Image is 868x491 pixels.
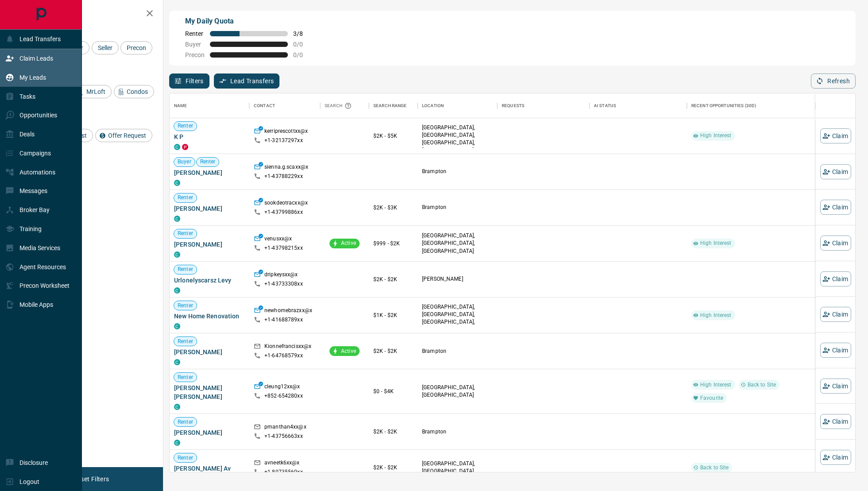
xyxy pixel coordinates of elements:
p: +1- 80735560xx [264,468,303,476]
p: Brampton [422,348,493,355]
span: Buyer [185,41,205,48]
button: Claim [820,379,851,394]
div: Name [174,93,187,118]
div: Search Range [373,93,407,118]
div: Location [422,93,444,118]
p: newhomebrazxx@x [264,307,312,316]
p: +1- 43756663xx [264,433,303,440]
span: 3 / 8 [293,30,313,37]
span: Renter [174,418,197,426]
p: +1- 43788229xx [264,173,303,180]
button: Claim [820,200,851,215]
button: Reset Filters [67,472,115,487]
div: Search [325,93,354,118]
span: Active [337,348,360,355]
span: [PERSON_NAME] [174,428,245,437]
button: Filters [169,73,209,89]
p: [GEOGRAPHIC_DATA], [GEOGRAPHIC_DATA] [422,384,493,399]
p: +1- 43798215xx [264,244,303,252]
button: Claim [820,343,851,358]
div: Contact [254,93,275,118]
p: [GEOGRAPHIC_DATA], [GEOGRAPHIC_DATA] [422,460,493,475]
p: [GEOGRAPHIC_DATA], [GEOGRAPHIC_DATA], [GEOGRAPHIC_DATA], [GEOGRAPHIC_DATA] [422,124,493,155]
span: [PERSON_NAME] [PERSON_NAME] [174,383,245,401]
span: Urlonelyscarsz Levy [174,276,245,285]
p: sienna.g.scaxx@x [264,163,308,173]
span: Renter [174,302,197,309]
span: Renter [174,374,197,381]
p: $2K - $2K [373,347,413,355]
p: $0 - $4K [373,387,413,395]
p: [GEOGRAPHIC_DATA], [GEOGRAPHIC_DATA], [GEOGRAPHIC_DATA] [422,232,493,255]
div: AI Status [594,93,616,118]
p: $2K - $2K [373,464,413,472]
button: Refresh [811,73,856,89]
span: Renter [197,158,219,166]
div: condos.ca [174,323,180,329]
div: condos.ca [174,404,180,410]
p: pmanthan4xx@x [264,423,306,433]
span: Back to Site [744,381,780,389]
span: High Interest [697,240,735,247]
p: cleung12xx@x [264,383,300,392]
div: Location [418,93,497,118]
p: $2K - $2K [373,275,413,283]
p: venusxx@x [264,235,292,244]
div: condos.ca [174,440,180,446]
div: Requests [502,93,524,118]
span: [PERSON_NAME] Av [174,464,245,473]
p: +1- 41688789xx [264,316,303,324]
p: Brampton [422,204,493,211]
p: +1- 43799886xx [264,209,303,216]
button: Claim [820,128,851,143]
div: Condos [114,85,154,98]
div: Recent Opportunities (30d) [691,93,756,118]
span: Renter [185,30,205,37]
span: High Interest [697,381,735,389]
p: kerriprescottxx@x [264,128,308,137]
span: Renter [174,194,197,201]
h2: Filters [28,9,154,19]
p: +852- 654280xx [264,392,303,400]
p: avneetk6xx@x [264,459,300,468]
p: $2K - $3K [373,204,413,212]
span: Back to Site [697,464,732,472]
p: Brampton [422,168,493,175]
div: Seller [92,41,119,54]
button: Claim [820,164,851,179]
span: Buyer [174,158,195,166]
span: Renter [174,454,197,462]
p: [PERSON_NAME] [422,275,493,283]
p: [GEOGRAPHIC_DATA], [GEOGRAPHIC_DATA], [GEOGRAPHIC_DATA], [GEOGRAPHIC_DATA] | [GEOGRAPHIC_DATA] [422,303,493,341]
span: Renter [174,230,197,237]
div: Search Range [369,93,418,118]
div: MrLoft [74,85,112,98]
div: Recent Opportunities (30d) [687,93,816,118]
button: Claim [820,236,851,251]
button: Claim [820,450,851,465]
span: Renter [174,266,197,273]
div: Contact [249,93,320,118]
div: Offer Request [95,129,152,142]
p: Kionnefrancisxx@x [264,343,311,352]
p: $1K - $2K [373,311,413,319]
p: Brampton [422,428,493,436]
div: Precon [120,41,152,54]
p: +1- 43733308xx [264,280,303,288]
span: Seller [95,44,116,51]
span: MrLoft [83,88,108,95]
p: sookdeotracxx@x [264,199,308,209]
span: Precon [124,44,149,51]
div: condos.ca [174,144,180,150]
div: condos.ca [174,251,180,258]
div: condos.ca [174,216,180,222]
p: $2K - $5K [373,132,413,140]
span: 0 / 0 [293,41,313,48]
span: Renter [174,122,197,130]
button: Claim [820,414,851,429]
span: Active [337,240,360,247]
div: property.ca [182,144,188,150]
span: Renter [174,338,197,345]
span: [PERSON_NAME] [174,348,245,356]
p: dripkeysxx@x [264,271,298,280]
